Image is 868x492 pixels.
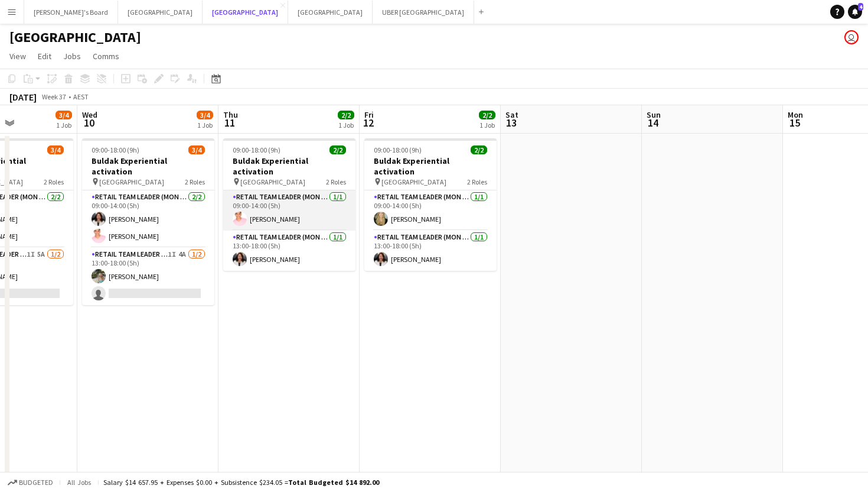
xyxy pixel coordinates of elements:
[223,138,355,271] app-job-card: 09:00-18:00 (9h)2/2Buldak Experiential activation [GEOGRAPHIC_DATA]2 RolesRETAIL Team Leader (Mon...
[203,1,288,24] button: [GEOGRAPHIC_DATA]
[185,177,205,186] span: 2 Roles
[82,109,97,120] span: Wed
[338,121,354,130] div: 1 Job
[786,116,803,130] span: 15
[645,116,661,130] span: 14
[647,109,661,120] span: Sun
[9,51,26,61] span: View
[99,177,164,186] span: [GEOGRAPHIC_DATA]
[223,231,355,271] app-card-role: RETAIL Team Leader (Mon - Fri)1/113:00-18:00 (5h)[PERSON_NAME]
[80,116,97,130] span: 10
[38,51,51,61] span: Edit
[329,145,346,154] span: 2/2
[9,91,37,103] div: [DATE]
[223,156,355,177] h3: Buldak Experiential activation
[82,138,214,305] app-job-card: 09:00-18:00 (9h)3/4Buldak Experiential activation [GEOGRAPHIC_DATA]2 RolesRETAIL Team Leader (Mon...
[188,145,205,154] span: 3/4
[82,248,214,305] app-card-role: RETAIL Team Leader (Mon - Fri)1I4A1/213:00-18:00 (5h)[PERSON_NAME]
[233,145,280,154] span: 09:00-18:00 (9h)
[82,156,214,177] h3: Buldak Experiential activation
[364,156,497,177] h3: Buldak Experiential activation
[197,111,213,119] span: 3/4
[364,190,497,231] app-card-role: RETAIL Team Leader (Mon - Fri)1/109:00-14:00 (5h)[PERSON_NAME]
[471,145,487,154] span: 2/2
[479,111,495,119] span: 2/2
[504,116,518,130] span: 13
[103,478,379,487] div: Salary $14 657.95 + Expenses $0.00 + Subsistence $234.05 =
[223,109,238,120] span: Thu
[240,177,305,186] span: [GEOGRAPHIC_DATA]
[373,1,474,24] button: UBER [GEOGRAPHIC_DATA]
[364,231,497,271] app-card-role: RETAIL Team Leader (Mon - Fri)1/113:00-18:00 (5h)[PERSON_NAME]
[6,476,55,489] button: Budgeted
[848,5,862,19] a: 4
[288,1,373,24] button: [GEOGRAPHIC_DATA]
[505,109,518,120] span: Sat
[82,190,214,248] app-card-role: RETAIL Team Leader (Mon - Fri)2/209:00-14:00 (5h)[PERSON_NAME][PERSON_NAME]
[338,111,354,119] span: 2/2
[88,48,124,64] a: Comms
[56,121,71,130] div: 1 Job
[63,51,81,61] span: Jobs
[197,121,213,130] div: 1 Job
[118,1,203,24] button: [GEOGRAPHIC_DATA]
[39,92,68,101] span: Week 37
[844,30,859,44] app-user-avatar: Tennille Moore
[73,92,89,101] div: AEST
[223,190,355,231] app-card-role: RETAIL Team Leader (Mon - Fri)1/109:00-14:00 (5h)[PERSON_NAME]
[374,145,422,154] span: 09:00-18:00 (9h)
[326,177,346,186] span: 2 Roles
[364,109,374,120] span: Fri
[47,145,64,154] span: 3/4
[467,177,487,186] span: 2 Roles
[58,48,86,64] a: Jobs
[92,145,139,154] span: 09:00-18:00 (9h)
[19,478,53,487] span: Budgeted
[33,48,56,64] a: Edit
[288,478,379,487] span: Total Budgeted $14 892.00
[5,48,31,64] a: View
[363,116,374,130] span: 12
[44,177,64,186] span: 2 Roles
[364,138,497,271] app-job-card: 09:00-18:00 (9h)2/2Buldak Experiential activation [GEOGRAPHIC_DATA]2 RolesRETAIL Team Leader (Mon...
[479,121,495,130] div: 1 Job
[24,1,118,24] button: [PERSON_NAME]'s Board
[788,109,803,120] span: Mon
[858,3,863,11] span: 4
[56,111,72,119] span: 3/4
[93,51,119,61] span: Comms
[9,28,141,46] h1: [GEOGRAPHIC_DATA]
[65,478,93,487] span: All jobs
[381,177,446,186] span: [GEOGRAPHIC_DATA]
[221,116,238,130] span: 11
